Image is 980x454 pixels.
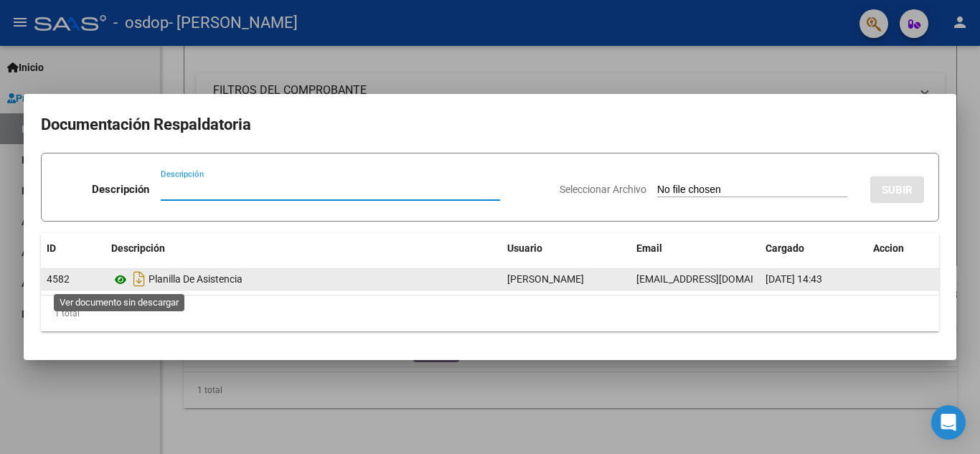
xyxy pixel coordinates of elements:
span: [DATE] 14:43 [765,273,822,285]
span: [EMAIL_ADDRESS][DOMAIN_NAME] [636,273,796,285]
button: SUBIR [870,176,924,203]
span: SUBIR [882,184,913,197]
span: Usuario [507,242,542,254]
div: Planilla De Asistencia [111,268,496,290]
p: Descripción [92,181,149,198]
span: 4582 [47,273,70,285]
span: Email [636,242,662,254]
span: [PERSON_NAME] [507,273,584,285]
datatable-header-cell: ID [41,233,105,264]
h2: Documentación Respaldatoria [41,111,939,138]
datatable-header-cell: Descripción [105,233,501,264]
datatable-header-cell: Usuario [501,233,631,264]
datatable-header-cell: Cargado [760,233,867,264]
datatable-header-cell: Email [631,233,760,264]
span: Accion [873,242,904,254]
div: Open Intercom Messenger [931,405,966,440]
span: ID [47,242,56,254]
span: Seleccionar Archivo [560,184,646,195]
div: 1 total [41,295,939,331]
span: Cargado [765,242,804,254]
span: Descripción [111,242,165,254]
datatable-header-cell: Accion [867,233,939,264]
i: Descargar documento [130,268,149,290]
